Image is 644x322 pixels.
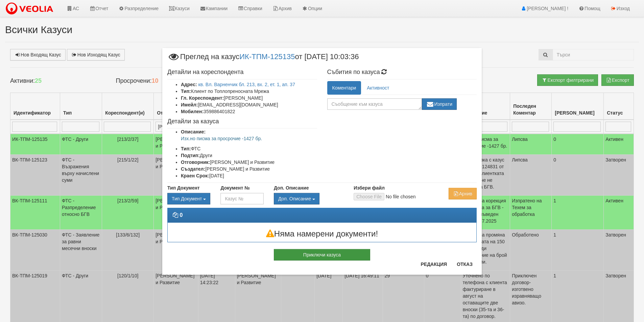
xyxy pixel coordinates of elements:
b: Създател: [181,166,205,172]
b: Краен Срок: [181,173,209,178]
b: Гл. Кореспондент: [181,95,224,101]
div: Двоен клик, за изчистване на избраната стойност. [274,193,343,204]
h4: Детайли за казуса [167,118,317,125]
button: Архив [449,188,477,199]
li: [EMAIL_ADDRESS][DOMAIN_NAME] [181,101,317,108]
a: Коментари [327,81,361,95]
p: Изх.но писма за просрочие -1427 бр. [181,135,317,142]
li: Други [181,152,317,159]
h4: Събития по казуса [327,69,477,76]
b: Адрес: [181,82,197,87]
li: Клиент по Топлопреносната Мрежа [181,88,317,95]
b: Тип: [181,89,191,94]
label: Тип Документ [167,184,200,191]
h3: Няма намерени документи! [168,229,476,238]
span: Преглед на казус от [DATE] 10:03:36 [167,53,359,66]
li: 359886401822 [181,108,317,115]
b: Описание: [181,129,206,134]
div: Двоен клик, за изчистване на избраната стойност. [167,193,210,204]
label: Избери файл [354,184,385,191]
button: Приключи казуса [274,249,370,261]
button: Редакция [416,259,451,270]
b: Подтип: [181,153,200,158]
a: Активност [362,81,394,95]
li: [PERSON_NAME] и Развитие [181,166,317,172]
span: Тип Документ [172,196,202,201]
b: Тип: [181,146,191,151]
a: кв. Вл. Варненчик бл. 213, вх. 2, ет. 1, ап. 37 [198,82,295,87]
button: Тип Документ [167,193,210,204]
li: [PERSON_NAME] [181,95,317,101]
button: Отказ [453,259,477,270]
a: ИК-ТПМ-125135 [239,52,295,60]
h4: Детайли на кореспондента [167,69,317,76]
label: Документ № [220,184,249,191]
li: ФТС [181,145,317,152]
b: Мобилен: [181,109,204,114]
input: Казус № [220,193,263,204]
button: Доп. Описание [274,193,319,204]
button: Изпрати [422,98,457,110]
label: Доп. Описание [274,184,309,191]
strong: 0 [180,212,183,218]
b: Отговорник: [181,159,210,165]
li: [PERSON_NAME] и Развитие [181,159,317,166]
span: Доп. Описание [278,196,311,201]
b: Имейл: [181,102,198,107]
li: [DATE] [181,172,317,179]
